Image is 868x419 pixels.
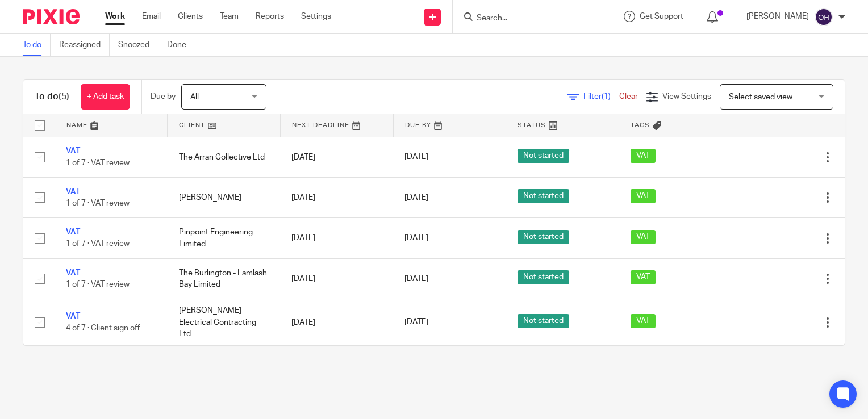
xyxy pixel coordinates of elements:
img: svg%3E [815,8,833,26]
span: [DATE] [404,319,428,326]
a: VAT [66,312,80,320]
span: [DATE] [404,234,428,242]
td: [DATE] [280,258,393,299]
a: Clients [178,11,203,22]
td: The Arran Collective Ltd [168,137,281,177]
td: [DATE] [280,218,393,258]
span: VAT [631,314,656,328]
td: [DATE] [280,299,393,345]
a: VAT [66,269,80,277]
span: Not started [518,189,569,203]
span: Filter [583,93,619,100]
a: Clear [619,93,638,100]
span: VAT [631,230,656,244]
a: Done [167,34,195,56]
a: VAT [66,147,80,155]
span: [DATE] [404,153,428,161]
td: [PERSON_NAME] [168,177,281,217]
span: Not started [518,314,569,328]
span: VAT [631,149,656,163]
p: Due by [151,91,176,102]
span: 1 of 7 · VAT review [66,159,130,167]
td: [DATE] [280,177,393,217]
span: Not started [518,230,569,244]
a: + Add task [81,84,130,110]
a: Work [105,11,125,22]
span: VAT [631,270,656,284]
span: [DATE] [404,194,428,202]
span: 1 of 7 · VAT review [66,280,130,288]
a: Team [220,11,239,22]
input: Search [475,14,578,24]
span: 1 of 7 · VAT review [66,240,130,248]
td: [DATE] [280,137,393,177]
a: Reports [256,11,284,22]
span: 1 of 7 · VAT review [66,199,130,207]
a: VAT [66,188,80,196]
h1: To do [35,91,69,103]
td: The Burlington - Lamlash Bay Limited [168,258,281,299]
img: Pixie [23,9,80,24]
span: Select saved view [729,93,792,101]
td: [PERSON_NAME] Electrical Contracting Ltd [168,299,281,345]
span: All [190,93,199,101]
span: (5) [59,92,69,101]
a: Snoozed [118,34,158,56]
p: [PERSON_NAME] [746,11,809,22]
span: [DATE] [404,275,428,283]
span: View Settings [662,93,711,100]
td: Pinpoint Engineering Limited [168,218,281,258]
span: VAT [631,189,656,203]
a: Email [142,11,161,22]
span: Tags [631,122,650,128]
span: 4 of 7 · Client sign off [66,324,140,332]
a: Settings [301,11,331,22]
a: To do [23,34,51,56]
span: (1) [602,93,611,100]
a: VAT [66,228,80,236]
span: Get Support [640,12,683,20]
a: Reassigned [59,34,110,56]
span: Not started [518,270,569,284]
span: Not started [518,149,569,163]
